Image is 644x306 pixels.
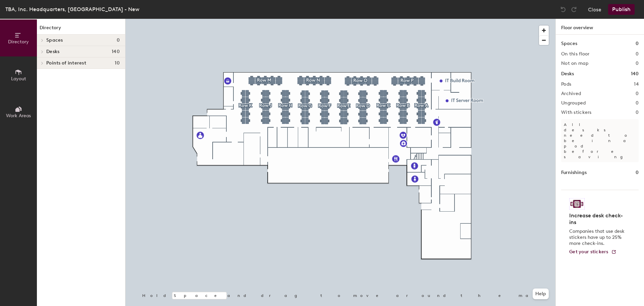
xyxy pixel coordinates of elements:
button: Publish [608,4,635,15]
span: Spaces [46,38,63,43]
h2: 0 [636,61,639,66]
h2: 0 [636,100,639,106]
span: Directory [8,39,29,45]
img: Redo [571,6,577,13]
img: Undo [560,6,567,13]
h1: Directory [37,24,125,35]
h2: 0 [636,110,639,115]
p: Companies that use desk stickers have up to 25% more check-ins. [569,228,627,247]
button: Close [588,4,601,15]
h2: Not on map [561,61,588,66]
p: All desks need to be in a pod before saving [561,119,639,162]
h2: 0 [636,91,639,96]
h1: Furnishings [561,169,587,176]
button: Help [533,289,549,299]
span: Layout [11,76,26,82]
span: 0 [117,38,120,43]
span: Work Areas [6,113,31,119]
img: Sticker logo [569,198,585,210]
div: TBA, Inc. Headquarters, [GEOGRAPHIC_DATA] - New [5,5,140,13]
h2: With stickers [561,110,592,115]
h1: Spaces [561,40,577,47]
h1: 0 [636,169,639,176]
h1: 0 [636,40,639,47]
span: Get your stickers [569,249,608,255]
h1: Desks [561,70,574,78]
h2: On this floor [561,51,590,57]
a: Get your stickers [569,249,616,255]
h2: 0 [636,51,639,57]
h2: Pods [561,82,571,87]
h2: Ungrouped [561,100,586,106]
h2: Archived [561,91,581,96]
span: 140 [112,49,120,54]
h4: Increase desk check-ins [569,212,627,226]
span: Points of interest [46,60,86,66]
h1: Floor overview [556,19,644,35]
h1: 140 [631,70,639,78]
h2: 14 [634,82,639,87]
span: Desks [46,49,59,54]
span: 10 [115,60,120,66]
